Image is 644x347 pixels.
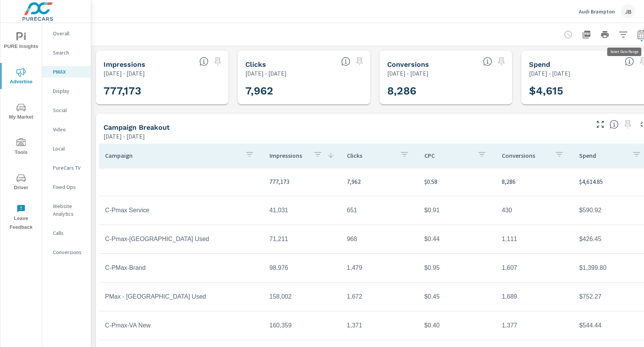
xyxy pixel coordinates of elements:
[496,258,573,278] td: 1,607
[496,201,573,220] td: 430
[103,132,145,141] p: [DATE] - [DATE]
[103,60,145,68] h5: Impressions
[424,152,471,159] p: CPC
[341,57,350,66] span: The number of times an ad was clicked by a consumer.
[42,124,91,135] div: Video
[418,316,496,335] td: $0.40
[199,57,209,66] span: The number of times an ad was shown on your behalf.
[418,230,496,249] td: $0.44
[418,258,496,278] td: $0.95
[621,5,635,18] div: JB
[579,8,615,15] p: Audi Brampton
[53,164,85,172] p: PureCars TV
[496,230,573,249] td: 1,111
[53,202,85,218] p: Website Analytics
[502,177,567,186] p: 8,286
[105,152,239,159] p: Campaign
[3,68,39,86] span: Advertise
[347,152,394,159] p: Clicks
[529,60,550,68] h5: Spend
[579,27,594,42] button: "Export Report to PDF"
[42,227,91,239] div: Calls
[42,143,91,154] div: Local
[616,27,631,42] button: Apply Filters
[597,27,613,42] button: Print Report
[496,287,573,306] td: 1,689
[269,177,335,186] p: 777,173
[3,173,39,192] span: Driver
[3,204,39,232] span: Leave Feedback
[53,106,85,114] p: Social
[42,47,91,58] div: Search
[269,152,307,159] p: Impressions
[263,230,341,249] td: 71,211
[579,152,626,159] p: Spend
[42,104,91,116] div: Social
[53,87,85,95] p: Display
[42,246,91,258] div: Conversions
[341,287,418,306] td: 1,672
[245,69,287,78] p: [DATE] - [DATE]
[3,103,39,122] span: My Market
[625,57,634,66] span: The amount of money spent on advertising during the period.
[99,201,263,220] td: C-Pmax Service
[103,69,145,78] p: [DATE] - [DATE]
[245,84,363,97] h3: 7,962
[3,32,39,51] span: PURE Insights
[387,60,429,68] h5: Conversions
[263,316,341,335] td: 160,359
[594,118,606,131] button: Make Fullscreen
[42,85,91,97] div: Display
[347,177,412,186] p: 7,962
[42,162,91,173] div: PureCars TV
[341,316,418,335] td: 1,371
[53,30,85,37] p: Overall
[53,49,85,56] p: Search
[341,230,418,249] td: 968
[418,201,496,220] td: $0.91
[103,123,170,131] h5: Campaign Breakout
[53,248,85,256] p: Conversions
[341,258,418,278] td: 1,479
[622,118,634,131] span: Select a preset date range to save this widget
[418,287,496,306] td: $0.45
[42,181,91,193] div: Fixed Ops
[42,66,91,78] div: PMAX
[502,152,549,159] p: Conversions
[53,68,85,76] p: PMAX
[99,230,263,249] td: C-Pmax-[GEOGRAPHIC_DATA] Used
[263,201,341,220] td: 41,031
[495,55,508,68] span: Select a preset date range to save this widget
[387,69,429,78] p: [DATE] - [DATE]
[53,229,85,237] p: Calls
[263,287,341,306] td: 158,002
[42,200,91,220] div: Website Analytics
[263,258,341,278] td: 98,976
[424,177,490,186] p: $0.58
[3,138,39,157] span: Tools
[53,145,85,152] p: Local
[496,316,573,335] td: 1,377
[341,201,418,220] td: 651
[99,258,263,278] td: C-PMax-Brand
[0,23,42,235] div: nav menu
[99,316,263,335] td: C-Pmax-VA New
[103,84,221,97] h3: 777,173
[529,69,570,78] p: [DATE] - [DATE]
[212,55,224,68] span: Select a preset date range to save this widget
[53,126,85,133] p: Video
[99,287,263,306] td: PMax - [GEOGRAPHIC_DATA] Used
[245,60,266,68] h5: Clicks
[387,84,504,97] h3: 8,286
[53,183,85,191] p: Fixed Ops
[353,55,366,68] span: Select a preset date range to save this widget
[42,28,91,39] div: Overall
[609,120,619,129] span: This is a summary of PMAX performance results by campaign. Each column can be sorted.
[483,57,492,66] span: Total Conversions include Actions, Leads and Unmapped.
